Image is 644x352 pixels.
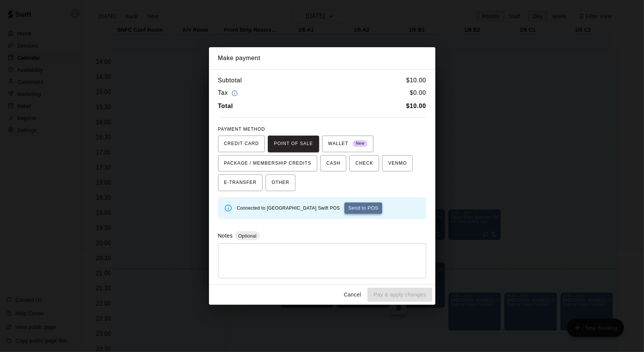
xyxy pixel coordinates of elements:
[268,136,319,152] button: POINT OF SALE
[382,155,413,172] button: VENMO
[218,127,265,132] span: PAYMENT METHOD
[218,76,242,85] h6: Subtotal
[322,136,374,152] button: WALLET New
[218,88,240,98] h6: Tax
[237,205,340,211] span: Connected to [GEOGRAPHIC_DATA] Swift POS
[340,288,364,302] button: Cancel
[326,157,340,170] span: CASH
[388,157,407,170] span: VENMO
[406,103,426,109] b: $ 10.00
[235,233,259,239] span: Optional
[355,157,373,170] span: CHECK
[353,139,367,149] span: New
[410,88,426,98] h6: $ 0.00
[266,174,295,191] button: OTHER
[224,177,257,189] span: E-TRANSFER
[218,155,318,172] button: PACKAGE / MEMBERSHIP CREDITS
[224,138,259,150] span: CREDIT CARD
[218,103,233,109] b: Total
[224,157,312,170] span: PACKAGE / MEMBERSHIP CREDITS
[406,76,426,85] h6: $ 10.00
[349,155,379,172] button: CHECK
[218,233,233,239] label: Notes
[274,138,313,150] span: POINT OF SALE
[320,155,346,172] button: CASH
[209,47,435,69] h2: Make payment
[328,138,368,150] span: WALLET
[218,174,263,191] button: E-TRANSFER
[344,202,382,214] button: Send to POS
[272,177,289,189] span: OTHER
[218,136,265,152] button: CREDIT CARD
